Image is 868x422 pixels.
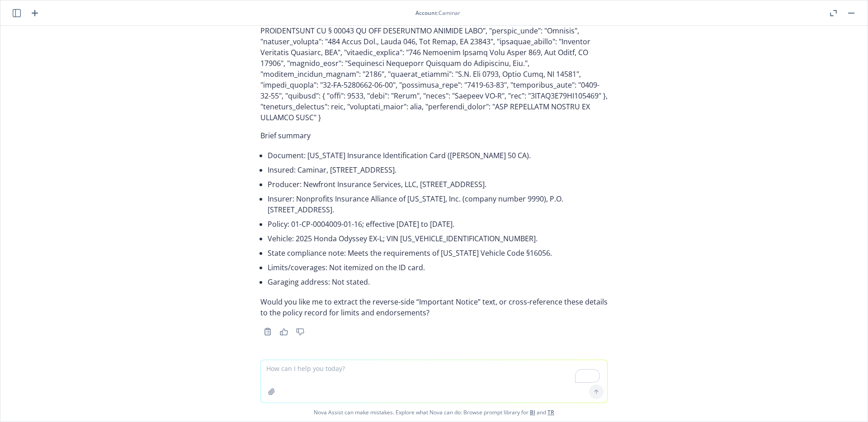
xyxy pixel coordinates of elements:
p: Would you like me to extract the reverse-side “Important Notice” text, or cross-reference these d... [260,296,608,318]
li: State compliance note: Meets the requirements of [US_STATE] Vehicle Code §16056. [268,246,608,260]
button: Thumbs down [293,325,307,338]
div: : Caminar [415,9,460,17]
li: Garaging address: Not stated. [268,275,608,289]
li: Document: [US_STATE] Insurance Identification Card ([PERSON_NAME] 50 CA). [268,148,608,163]
textarea: To enrich screen reader interactions, please activate Accessibility in Grammarly extension settings [261,360,607,403]
a: BI [530,408,535,416]
svg: Copy to clipboard [264,328,272,336]
li: Insured: Caminar, [STREET_ADDRESS]. [268,163,608,177]
li: Policy: 01-CP-0004009-01-16; effective [DATE] to [DATE]. [268,217,608,231]
p: Brief summary [260,130,608,141]
li: Insurer: Nonprofits Insurance Alliance of [US_STATE], Inc. (company number 9990), P.O. [STREET_AD... [268,192,608,217]
span: Account [415,9,437,17]
span: Nova Assist can make mistakes. Explore what Nova can do: Browse prompt library for and [4,403,864,422]
li: Vehicle: 2025 Honda Odyssey EX-L; VIN [US_VEHICLE_IDENTIFICATION_NUMBER]. [268,231,608,246]
li: Limits/coverages: Not itemized on the ID card. [268,260,608,275]
a: TR [547,408,554,416]
li: Producer: Newfront Insurance Services, LLC, [STREET_ADDRESS]. [268,177,608,192]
